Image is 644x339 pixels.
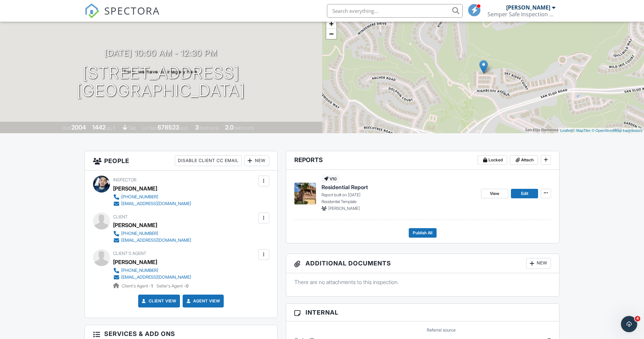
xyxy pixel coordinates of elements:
div: 1442 [92,124,106,131]
span: Inspector [113,177,136,182]
span: Client [113,214,128,219]
span: sq.ft. [180,125,189,131]
div: Semper Safe Inspection C.A. [487,11,555,18]
div: [PHONE_NUMBER] [121,194,158,200]
a: Client View [141,298,177,304]
div: [PHONE_NUMBER] [121,231,158,236]
div: New [526,258,551,269]
div: Disable Client CC Email [175,155,242,166]
span: bathrooms [235,125,254,131]
h3: Additional Documents [286,254,559,273]
span: slab [128,125,136,131]
a: © OpenStreetMap contributors [592,128,642,133]
div: 2004 [71,124,86,131]
label: Referral source [427,327,456,333]
div: [PERSON_NAME] [506,4,550,11]
a: Zoom out [326,29,336,39]
iframe: Intercom live chat [621,316,637,332]
span: Client's Agent - [122,283,154,288]
span: Built [63,125,70,131]
span: Seller's Agent - [157,283,188,288]
strong: 0 [186,283,188,288]
a: [PERSON_NAME] [113,257,157,267]
div: [PERSON_NAME] [113,183,157,194]
strong: 1 [151,283,153,288]
div: New [244,155,269,166]
span: Lot Size [142,125,157,131]
h3: Internal [286,304,559,321]
div: [EMAIL_ADDRESS][DOMAIN_NAME] [121,238,191,243]
a: © MapTiler [572,128,591,133]
span: 4 [635,316,640,321]
span: Client's Agent [113,251,146,256]
a: [EMAIL_ADDRESS][DOMAIN_NAME] [113,200,191,207]
div: [EMAIL_ADDRESS][DOMAIN_NAME] [121,201,191,206]
h1: [STREET_ADDRESS] [GEOGRAPHIC_DATA] [77,64,245,100]
div: [PERSON_NAME] [113,220,157,230]
h3: People [85,151,277,171]
div: [EMAIL_ADDRESS][DOMAIN_NAME] [121,275,191,280]
div: | [558,128,644,134]
a: [EMAIL_ADDRESS][DOMAIN_NAME] [113,237,191,244]
input: Search everything... [327,4,463,18]
a: [PHONE_NUMBER] [113,230,191,237]
h3: [DATE] 10:00 am - 12:30 pm [105,48,217,58]
span: sq. ft. [107,125,116,131]
div: 678523 [158,124,179,131]
a: Agent View [185,298,220,304]
a: [PHONE_NUMBER] [113,267,191,274]
span: SPECTORA [104,3,160,18]
a: [PHONE_NUMBER] [113,194,191,200]
div: 2.0 [225,124,234,131]
p: There are no attachments to this inspection. [294,278,551,286]
a: SPECTORA [85,9,160,23]
a: Leaflet [560,128,571,133]
img: The Best Home Inspection Software - Spectora [85,3,99,18]
div: [PHONE_NUMBER] [121,268,158,273]
a: Zoom in [326,19,336,29]
span: bedrooms [200,125,219,131]
a: [EMAIL_ADDRESS][DOMAIN_NAME] [113,274,191,281]
div: 3 [195,124,199,131]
